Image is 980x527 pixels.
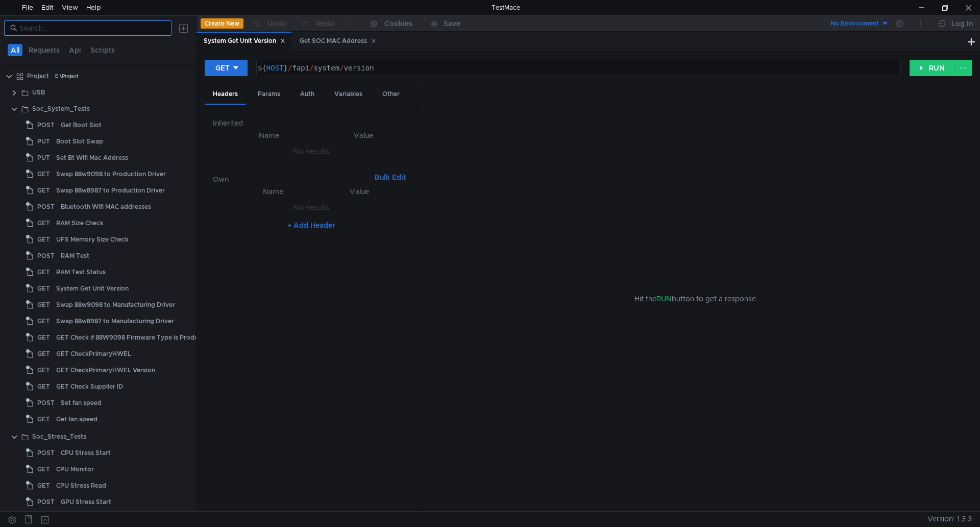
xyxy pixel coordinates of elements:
div: GPU Monitor [56,511,94,526]
div: RAM Test [61,248,89,263]
div: Params [250,85,288,104]
div: Project [27,68,49,84]
div: Set Bt Wifi Mac Address [56,150,128,165]
div: GPU Stress Start [61,494,111,510]
span: GET [37,281,50,296]
button: All [8,44,22,56]
div: Save [444,20,460,27]
div: Set fan speed [61,395,102,411]
th: Value [317,185,402,198]
span: POST [37,445,55,461]
div: GET CheckPrimaryHWEL [56,346,131,362]
button: Redo [293,16,341,31]
span: GET [37,265,50,280]
nz-embed-empty: No Results [293,203,329,212]
button: No Environment [818,15,889,32]
div: CPU Stress Read [56,478,106,493]
div: GET [215,62,230,74]
button: Scripts [87,44,118,56]
span: GET [37,297,50,313]
button: + Add Header [283,219,339,231]
span: RUN [656,294,672,303]
span: GET [37,314,50,329]
span: GET [37,330,50,345]
span: GET [37,215,50,231]
div: Bluetooth Wifi MAC addresses [61,199,151,214]
div: Undo [267,17,286,30]
span: POST [37,395,55,411]
th: Value [317,129,410,141]
div: Get Boot Slot [61,117,102,133]
th: Name [229,185,317,198]
div: CPU Monitor [56,462,94,477]
button: GET [205,60,248,76]
div: Get SOC MAC Address [300,36,376,46]
div: Swap 88w9098 to Manufacturing Driver [56,297,175,313]
span: GET [37,166,50,182]
div: GET Check Supplier ID [56,379,123,394]
div: Boot Slot Swap [56,134,103,149]
div: UFS Memory Size Check [56,232,129,247]
h6: Own [213,173,371,185]
div: Swap 88w9098 to Production Driver [56,166,166,182]
button: Bulk Edit [371,171,410,183]
div: RAM Size Check [56,215,104,231]
span: POST [37,494,55,510]
div: Swap 88w8987 to Manufacturing Driver [56,314,174,329]
div: GET CheckPrimaryHWEL Version [56,363,155,378]
button: Requests [26,44,63,56]
span: POST [37,248,55,263]
div: Redo [316,17,334,30]
h6: Inherited [213,117,410,129]
span: GET [37,363,50,378]
div: System Get Unit Version [204,36,285,46]
nz-embed-empty: No Results [293,147,329,156]
div: Variables [326,85,371,104]
div: Swap 88w8987 to Production Driver [56,183,165,198]
div: Cookies [384,17,412,30]
span: GET [37,478,50,493]
div: RAM Test Status [56,265,106,280]
span: GET [37,412,50,427]
div: Other [374,85,408,104]
div: Soc_Stress_Tests [32,429,86,444]
button: Create New [201,18,243,29]
div: GET Check if 88W9098 Firmware Type is Production [56,330,213,345]
span: POST [37,117,55,133]
div: Get fan speed [56,412,97,427]
span: GET [37,183,50,198]
span: GET [37,379,50,394]
input: Search... [19,22,165,34]
span: GET [37,232,50,247]
button: RUN [910,60,955,76]
span: GET [37,462,50,477]
div: Headers [205,85,246,105]
div: Auth [292,85,323,104]
th: Name [221,129,317,141]
span: Version: 1.3.3 [927,512,972,526]
span: POST [37,199,55,214]
span: GET [37,346,50,362]
span: Hit the button to get a response [634,293,756,304]
span: PUT [37,134,50,149]
div: E:\Project [55,68,79,84]
div: No Environment [830,19,879,29]
button: Undo [243,16,293,31]
span: PUT [37,150,50,165]
div: Soc_System_Tests [32,101,90,116]
div: Log In [951,17,973,30]
div: CPU Stress Start [61,445,111,461]
div: USB [32,85,45,100]
div: System Get Unit Version [56,281,129,296]
span: GET [37,511,50,526]
button: Api [66,44,84,56]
